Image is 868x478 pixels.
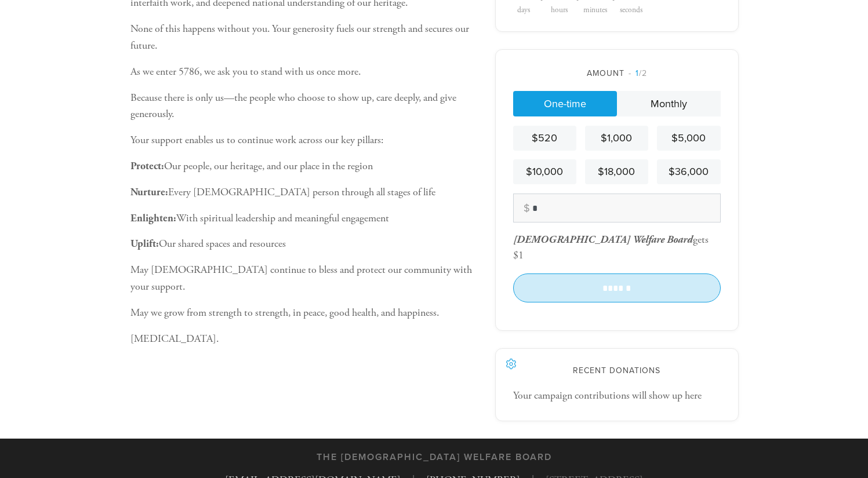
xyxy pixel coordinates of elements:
div: $1,000 [590,130,644,146]
span: hours [551,6,568,14]
div: Amount [513,67,721,79]
p: Your support enables us to continue work across our key pillars: [130,132,477,149]
div: $36,000 [662,164,716,180]
div: $18,000 [590,164,644,180]
b: Enlighten: [130,211,176,225]
div: $1 [513,249,524,262]
a: $10,000 [513,159,576,184]
div: $10,000 [518,164,572,180]
b: Nurture: [130,185,168,199]
div: Your campaign contributions will show up here [513,388,721,403]
h2: Recent Donations [513,366,721,376]
span: seconds [620,6,642,14]
a: $36,000 [657,159,720,184]
a: $520 [513,126,576,151]
p: May we grow from strength to strength, in peace, good health, and happiness. [130,305,477,322]
p: Because there is only us—the people who choose to show up, care deeply, and give generously. [130,90,477,123]
p: Our shared spaces and resources [130,236,477,253]
p: May [DEMOGRAPHIC_DATA] continue to bless and protect our community with your support. [130,262,477,295]
span: 1 [635,68,639,78]
p: [MEDICAL_DATA]. [130,331,477,348]
a: One-time [513,91,617,116]
p: Our people, our heritage, and our place in the region [130,158,477,175]
span: minutes [583,6,607,14]
b: Uplift: [130,237,159,250]
p: Every [DEMOGRAPHIC_DATA] person through all stages of life [130,184,477,201]
span: /2 [629,68,647,78]
b: Protect: [130,159,164,173]
a: $1,000 [585,126,648,151]
a: Monthly [617,91,721,116]
p: As we enter 5786, we ask you to stand with us once more. [130,64,477,81]
div: $5,000 [662,130,716,146]
a: $18,000 [585,159,648,184]
span: days [517,6,530,14]
div: $520 [518,130,572,146]
div: gets [513,233,709,246]
span: [DEMOGRAPHIC_DATA] Welfare Board [513,233,693,246]
p: None of this happens without you. Your generosity fuels our strength and secures our future. [130,21,477,54]
a: $5,000 [657,126,720,151]
p: With spiritual leadership and meaningful engagement [130,210,477,227]
h3: The [DEMOGRAPHIC_DATA] Welfare Board [317,452,552,463]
